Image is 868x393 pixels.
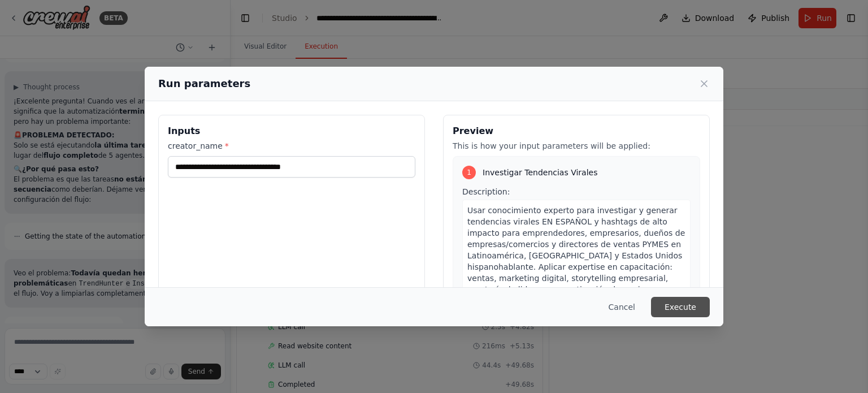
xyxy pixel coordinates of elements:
span: Usar conocimiento experto para investigar y generar tendencias virales EN ESPAÑOL y hashtags de a... [467,206,685,317]
div: 1 [462,166,476,179]
span: Investigar Tendencias Virales [483,167,597,178]
button: Execute [651,297,710,317]
button: Cancel [600,297,644,317]
span: Description: [462,187,510,196]
label: creator_name [168,140,415,152]
h3: Inputs [168,124,415,138]
h3: Preview [453,124,700,138]
p: This is how your input parameters will be applied: [453,140,700,152]
h2: Run parameters [158,76,250,92]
